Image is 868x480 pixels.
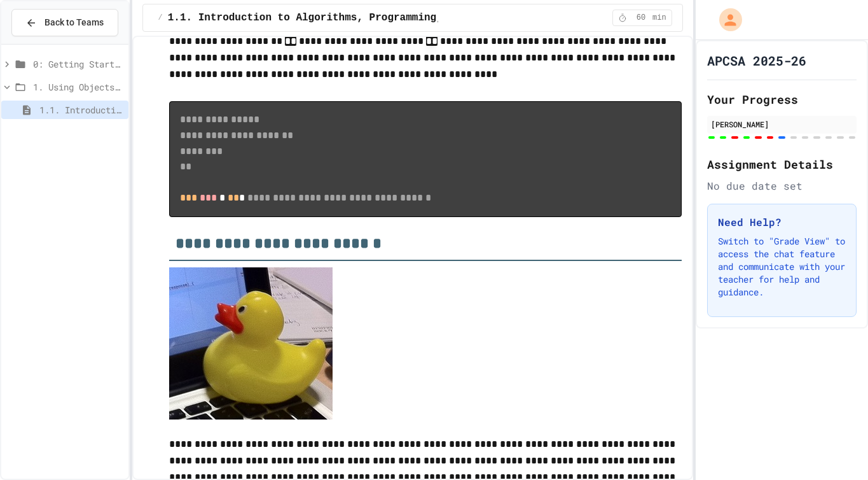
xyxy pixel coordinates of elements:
span: / [158,13,163,23]
div: No due date set [707,178,857,194]
p: Switch to "Grade View" to access the chat feature and communicate with your teacher for help and ... [718,235,846,299]
span: 0: Getting Started [33,57,123,71]
div: [PERSON_NAME] [711,118,853,130]
span: 1. Using Objects and Methods [33,80,123,94]
h1: APCSA 2025-26 [707,52,806,69]
span: 1.1. Introduction to Algorithms, Programming, and Compilers [39,103,123,116]
h2: Assignment Details [707,155,857,173]
h2: Your Progress [707,90,857,108]
span: min [652,13,666,23]
span: 60 [631,13,651,23]
h3: Need Help? [718,215,846,230]
span: 1.1. Introduction to Algorithms, Programming, and Compilers [168,10,528,25]
button: Back to Teams [11,9,118,36]
span: Back to Teams [45,16,104,29]
div: My Account [706,5,745,34]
